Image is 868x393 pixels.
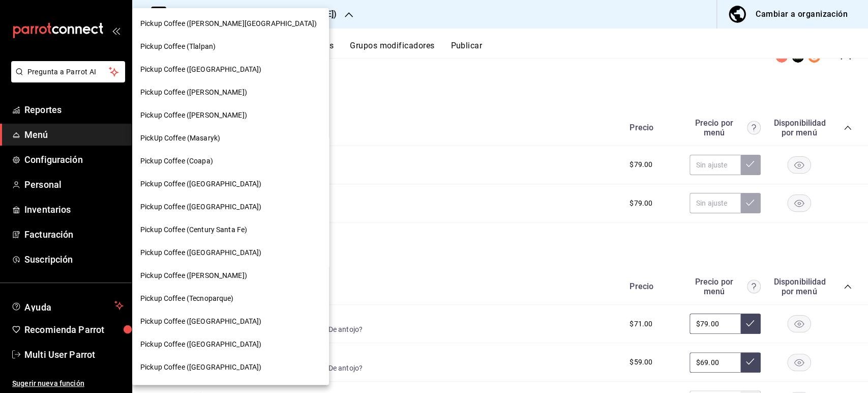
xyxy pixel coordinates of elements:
div: Pickup Coffee ([GEOGRAPHIC_DATA]) [132,195,329,218]
div: Pickup Coffee (Coapa) [132,150,329,173]
div: Pickup Coffee (Century Santa Fe) [132,218,329,241]
div: Pickup Coffee ([GEOGRAPHIC_DATA]) [132,241,329,264]
span: Pickup Coffee ([GEOGRAPHIC_DATA]) [140,64,261,75]
span: Pickup Coffee ([GEOGRAPHIC_DATA]) [140,179,261,189]
div: Pickup Coffee ([PERSON_NAME]) [132,104,329,127]
div: Pickup Coffee (Tecnoparque) [132,287,329,310]
span: Pickup Coffee ([GEOGRAPHIC_DATA]) [140,202,261,212]
div: Pickup Coffee ([PERSON_NAME]) [132,264,329,287]
span: Pickup Coffee (Century Santa Fe) [140,224,247,235]
span: Pickup Coffee (Coapa) [140,156,213,166]
span: Pickup Coffee ([GEOGRAPHIC_DATA]) [140,362,261,373]
span: PickUp Coffee (Masaryk) [140,133,220,144]
div: PickUp Coffee (Masaryk) [132,127,329,150]
span: Pickup Coffee ([GEOGRAPHIC_DATA]) [140,316,261,327]
span: Pickup Coffee ([PERSON_NAME]) [140,270,247,281]
div: Pickup Coffee ([GEOGRAPHIC_DATA]) [132,333,329,356]
div: Pickup Coffee ([PERSON_NAME][GEOGRAPHIC_DATA]) [132,12,329,35]
div: Pickup Coffee ([GEOGRAPHIC_DATA]) [132,58,329,81]
span: Pickup Coffee ([PERSON_NAME]) [140,87,247,98]
span: Pickup Coffee ([GEOGRAPHIC_DATA]) [140,247,261,258]
div: Pickup Coffee (Tlalpan) [132,35,329,58]
span: Pickup Coffee (Tecnoparque) [140,293,234,304]
div: Pickup Coffee ([GEOGRAPHIC_DATA]) [132,173,329,195]
span: Pickup Coffee ([PERSON_NAME]) [140,110,247,121]
div: Pickup Coffee ([GEOGRAPHIC_DATA]) [132,310,329,333]
div: Pickup Coffee ([PERSON_NAME]) [132,81,329,104]
span: Pickup Coffee (Tlalpan) [140,41,216,52]
span: Pickup Coffee ([PERSON_NAME][GEOGRAPHIC_DATA]) [140,18,317,29]
div: Pickup Coffee ([GEOGRAPHIC_DATA]) [132,356,329,379]
span: Pickup Coffee ([GEOGRAPHIC_DATA]) [140,339,261,350]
